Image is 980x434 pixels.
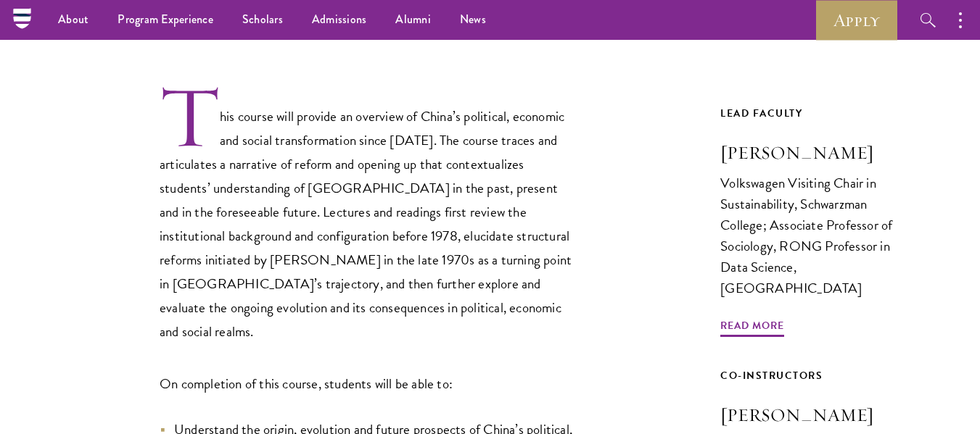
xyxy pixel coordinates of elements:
[720,104,907,122] div: Lead Faculty
[160,83,573,344] p: This course will provide an overview of China’s political, economic and social transformation sin...
[720,141,907,165] h3: [PERSON_NAME]
[160,372,573,396] p: On completion of this course, students will be able to:
[720,317,784,339] span: Read More
[720,104,907,327] a: Lead Faculty [PERSON_NAME] Volkswagen Visiting Chair in Sustainability, Schwarzman College; Assoc...
[720,367,907,385] div: Co-Instructors
[720,172,907,299] div: Volkswagen Visiting Chair in Sustainability, Schwarzman College; Associate Professor of Sociology...
[720,403,907,427] h3: [PERSON_NAME]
